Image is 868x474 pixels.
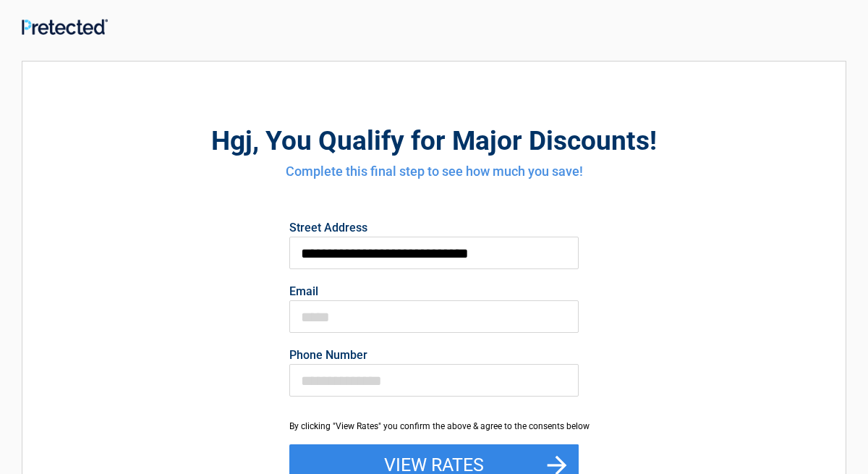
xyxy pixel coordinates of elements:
div: By clicking "View Rates" you confirm the above & agree to the consents below [289,420,579,433]
label: Phone Number [289,350,579,361]
label: Street Address [289,222,579,234]
label: Email [289,286,579,297]
img: Main Logo [22,19,108,35]
span: hgj [211,125,252,156]
h4: Complete this final step to see how much you save! [102,162,766,181]
h2: , You Qualify for Major Discounts! [102,123,766,158]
